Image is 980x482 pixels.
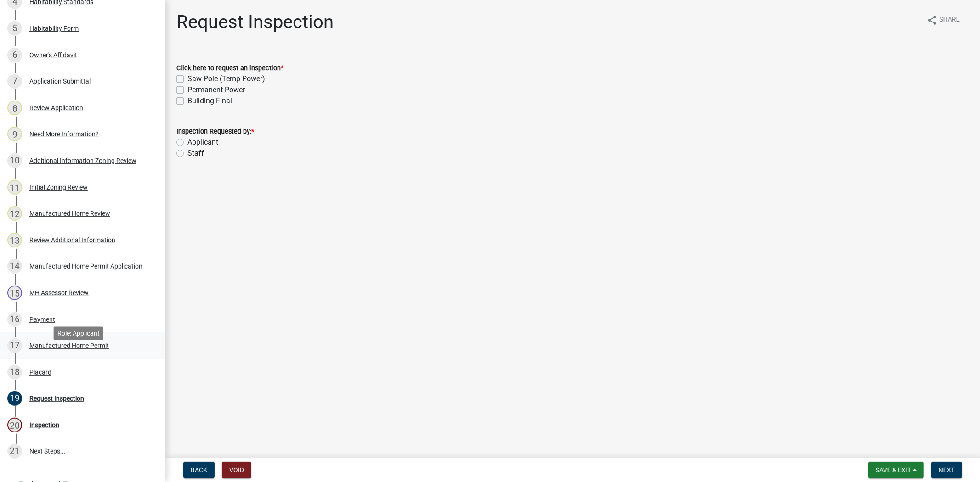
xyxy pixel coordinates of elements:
div: Additional Information Zoning Review [29,157,136,164]
div: 6 [7,48,22,62]
div: 15 [7,286,22,300]
h1: Request Inspection [176,11,334,33]
label: Saw Pole (Temp Power) [187,73,265,84]
div: 14 [7,259,22,274]
div: Manufactured Home Permit [29,342,109,349]
div: 11 [7,180,22,195]
div: Habitability Form [29,25,79,32]
div: Role: Applicant [54,326,103,340]
div: Initial Zoning Review [29,184,88,191]
div: Manufactured Home Permit Application [29,263,142,269]
label: Click here to request an inspection [176,65,283,72]
div: 8 [7,101,22,115]
span: Next [939,466,955,474]
div: Manufactured Home Review [29,210,110,217]
div: 12 [7,206,22,221]
span: Share [940,15,960,26]
label: Applicant [187,137,218,148]
div: 13 [7,233,22,247]
div: Owner's Affidavit [29,52,77,58]
div: 10 [7,153,22,168]
div: 21 [7,444,22,459]
div: 19 [7,391,22,406]
button: Back [183,462,215,478]
label: Staff [187,148,204,159]
div: 18 [7,365,22,380]
div: 16 [7,312,22,327]
label: Inspection Requested by: [176,129,254,135]
div: Placard [29,369,51,376]
span: Save & Exit [876,466,911,474]
div: Review Application [29,105,83,111]
button: Save & Exit [868,462,924,478]
i: share [927,15,938,26]
div: Request Inspection [29,395,84,402]
div: Application Submittal [29,78,91,84]
div: 5 [7,21,22,36]
div: 17 [7,338,22,353]
div: Inspection [29,422,59,428]
button: Next [931,462,962,478]
button: shareShare [919,11,967,29]
div: 20 [7,418,22,432]
div: MH Assessor Review [29,290,89,296]
div: Need More Information? [29,131,99,137]
div: 9 [7,127,22,141]
button: Void [222,462,251,478]
div: 7 [7,74,22,89]
span: Back [191,466,207,474]
label: Permanent Power [187,84,245,95]
label: Building Final [187,95,232,106]
div: Review Additional Information [29,237,115,243]
div: Payment [29,316,55,323]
